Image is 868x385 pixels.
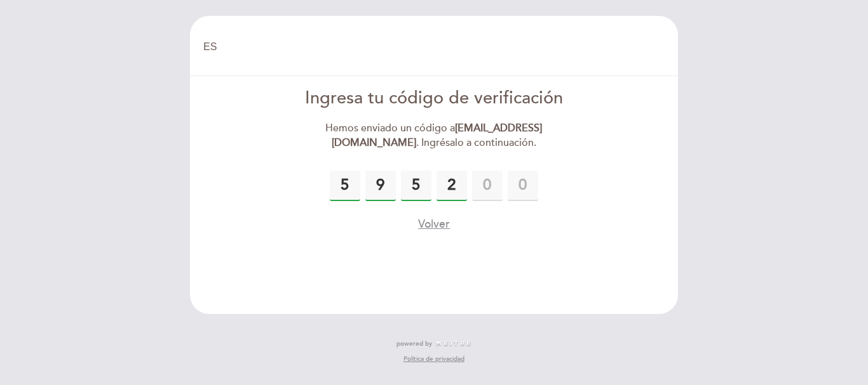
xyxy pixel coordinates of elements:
a: Política de privacidad [403,355,465,363]
div: Ingresa tu código de verificación [288,86,580,111]
input: 0 [365,171,396,201]
span: powered by [397,339,432,348]
input: 0 [437,171,467,201]
div: Hemos enviado un código a . Ingrésalo a continuación. [288,121,580,150]
strong: [EMAIL_ADDRESS][DOMAIN_NAME] [332,122,543,149]
input: 0 [472,171,503,201]
input: 0 [508,171,538,201]
button: Volver [418,216,450,232]
a: powered by [397,339,471,348]
input: 0 [330,171,360,201]
img: MEITRE [435,341,471,347]
input: 0 [401,171,431,201]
